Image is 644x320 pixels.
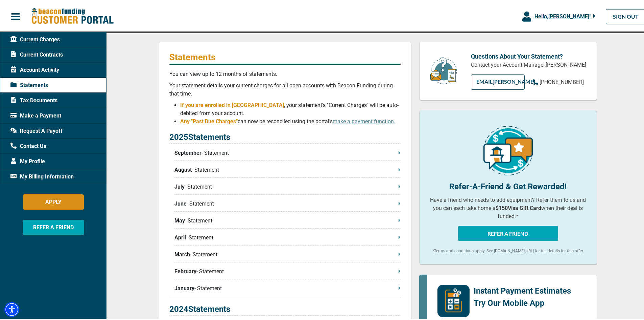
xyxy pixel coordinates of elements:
[474,283,571,296] p: Instant Payment Estimates
[10,49,63,58] span: Current Contracts
[10,156,45,164] span: My Profile
[10,110,61,119] span: Make a Payment
[10,171,74,179] span: My Billing Information
[174,182,401,190] p: - Statement
[10,95,57,103] span: Tax Documents
[174,182,185,190] span: July
[174,165,401,173] p: - Statement
[10,141,46,149] span: Contact Us
[169,50,401,61] p: Statements
[430,179,587,191] p: Refer-A-Friend & Get Rewarded!
[533,77,584,85] a: [PHONE_NUMBER]
[10,80,48,88] span: Statements
[474,296,571,308] p: Try Our Mobile App
[4,301,19,316] div: Accessibility Menu
[471,60,587,68] p: Contact your Account Manager, [PERSON_NAME]
[169,69,401,77] p: You can view up to 12 months of statements.
[496,204,541,210] b: $150 Visa Gift Card
[174,232,186,240] span: April
[174,249,190,257] span: March
[174,165,192,173] span: August
[333,117,395,123] a: make a payment function.
[31,6,114,24] img: Beacon Funding Customer Portal Logo
[174,215,185,223] span: May
[534,12,591,18] span: Hello, [PERSON_NAME] !
[169,130,401,142] p: 2025 Statements
[174,148,401,156] p: - Statement
[180,101,284,107] span: If you are enrolled in [GEOGRAPHIC_DATA]
[174,148,201,156] span: September
[180,117,238,123] span: Any "Past Due Charges"
[458,225,558,240] button: REFER A FRIEND
[169,302,401,314] p: 2024 Statements
[174,198,187,207] span: June
[174,198,401,207] p: - Statement
[23,193,84,208] button: APPLY
[10,126,63,134] span: Request A Payoff
[437,283,470,316] img: mobile-app-logo.png
[169,80,401,97] p: Your statement details your current charges for all open accounts with Beacon Funding during that...
[428,56,459,84] img: customer-service.png
[174,215,401,223] p: - Statement
[174,266,401,274] p: - Statement
[471,50,587,60] p: Questions About Your Statement?
[180,101,399,115] span: , your statement's "Current Charges" will be auto-debited from your account.
[174,232,401,240] p: - Statement
[238,117,395,123] span: can now be reconciled using the portal's
[10,65,59,73] span: Account Activity
[471,73,525,88] a: EMAIL[PERSON_NAME]
[483,125,533,174] img: refer-a-friend-icon.png
[174,283,194,291] span: January
[174,249,401,257] p: - Statement
[430,247,587,253] p: *Terms and conditions apply. See [DOMAIN_NAME][URL] for full details for this offer.
[174,266,196,274] span: February
[174,283,401,291] p: - Statement
[10,34,60,42] span: Current Charges
[430,195,587,219] p: Have a friend who needs to add equipment? Refer them to us and you can each take home a when thei...
[23,218,84,234] button: REFER A FRIEND
[540,78,584,84] span: [PHONE_NUMBER]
